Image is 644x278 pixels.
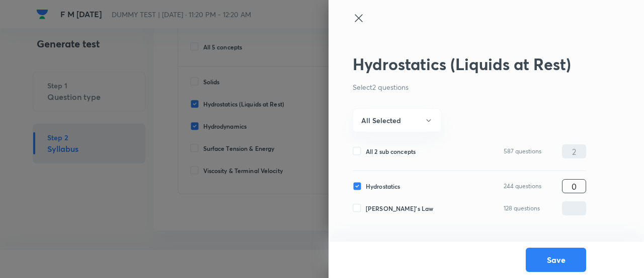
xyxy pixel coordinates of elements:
[361,115,401,126] h6: All Selected
[366,204,433,213] span: [PERSON_NAME]'s Law
[526,248,586,272] button: Save
[353,54,586,74] h2: Hydrostatics (Liquids at Rest)
[366,147,416,156] span: All 2 sub concepts
[353,108,441,132] button: All Selected
[504,147,541,156] p: 587 questions
[353,82,586,92] p: Select 2 questions
[504,204,540,213] p: 128 questions
[366,182,400,191] span: Hydrostatics
[504,182,541,191] p: 244 questions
